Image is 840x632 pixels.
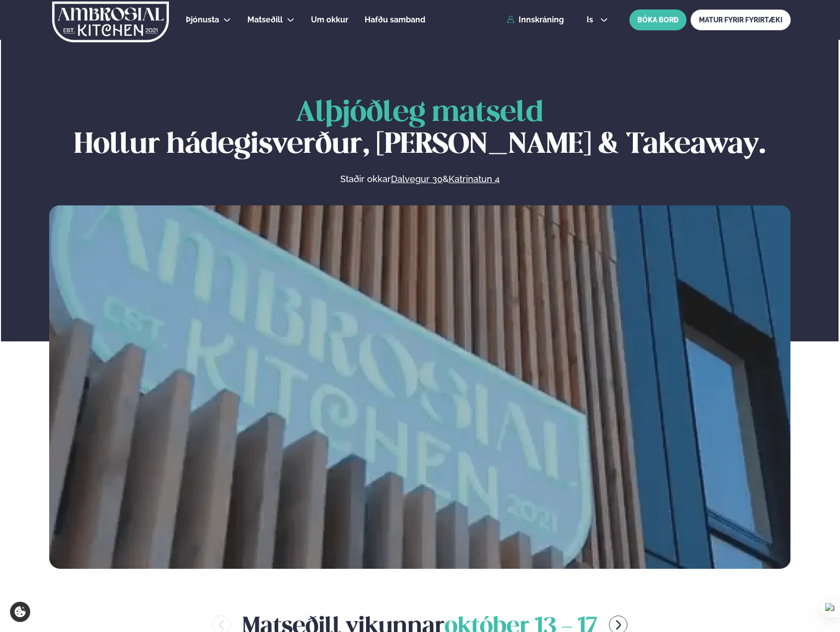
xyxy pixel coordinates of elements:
[311,15,348,24] span: Um okkur
[365,14,425,26] a: Hafðu samband
[365,15,425,24] span: Hafðu samband
[391,173,443,185] a: Dalvegur 30
[51,1,170,42] img: logo
[232,173,608,185] p: Staðir okkar &
[690,9,791,30] a: MATUR FYRIR FYRIRTÆKI
[247,15,283,24] span: Matseðill
[507,15,564,24] a: Innskráning
[629,9,687,30] button: BÓKA BORÐ
[10,602,30,622] a: Cookie settings
[49,98,791,161] h1: Hollur hádegisverður, [PERSON_NAME] & Takeaway.
[296,100,543,127] span: Alþjóðleg matseld
[311,14,348,26] a: Um okkur
[587,16,596,24] span: is
[579,16,616,24] button: is
[186,15,219,24] span: Þjónusta
[247,14,283,26] a: Matseðill
[186,14,219,26] a: Þjónusta
[449,173,500,185] a: Katrinatun 4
